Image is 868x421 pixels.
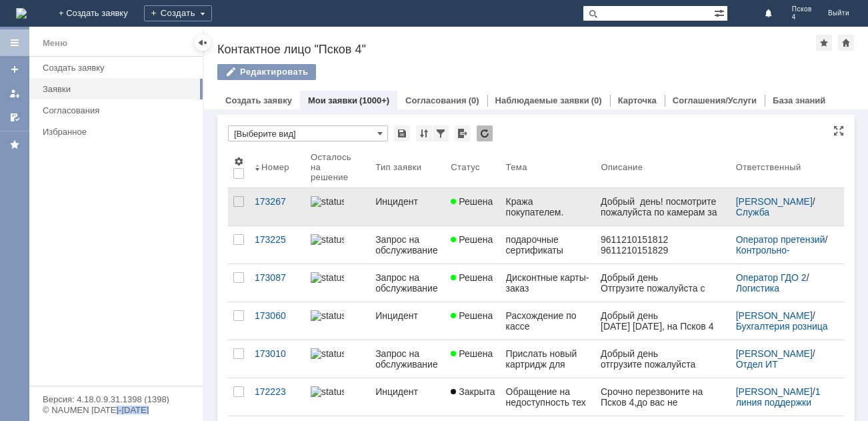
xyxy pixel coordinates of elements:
[370,226,445,264] a: Запрос на обслуживание
[736,283,779,294] a: Логистика
[311,234,344,245] img: statusbar-100 (1).png
[451,386,495,397] span: Закрыта
[261,162,289,172] div: Номер
[792,5,812,13] span: Псков
[43,127,180,137] div: Избранное
[305,188,370,226] a: statusbar-100 (1).png
[501,147,596,188] th: Тема
[311,196,344,207] img: statusbar-100 (1).png
[305,264,370,302] a: statusbar-100 (1).png
[375,348,440,370] div: Запрос на обслуживание
[736,310,828,332] div: /
[311,272,344,283] img: statusbar-100 (1).png
[16,8,27,19] img: logo
[405,95,467,105] a: Согласования
[736,386,828,408] div: /
[37,57,200,78] a: Создать заявку
[433,125,449,141] div: Фильтрация...
[311,348,344,359] img: statusbar-100 (1).png
[451,196,493,207] span: Решена
[43,395,189,404] div: Версия: 4.18.0.9.31.1398 (1398)
[673,95,757,105] a: Соглашения/Услуги
[736,348,813,359] a: [PERSON_NAME]
[773,95,825,105] a: База знаний
[451,234,493,245] span: Решена
[249,188,305,226] a: 173267
[416,125,432,141] div: Сортировка...
[506,196,591,218] div: Кража покупателем.
[736,245,821,266] a: Контрольно-ревизионный отдел
[506,234,591,256] div: подарочные сертификаты ,отправленные с поставкой не внесены в программу. внесите пожалуйста.
[370,340,445,378] a: Запрос на обслуживание
[736,207,795,228] a: Служба безопасности
[501,340,596,378] a: Прислать новый картридж для принтера
[506,348,591,370] div: Прислать новый картридж для принтера
[445,147,500,188] th: Статус
[736,359,778,370] a: Отдел ИТ
[4,59,25,80] a: Создать заявку
[601,162,643,172] div: Описание
[477,125,493,141] div: Обновлять список
[714,6,727,19] span: Расширенный поиск
[43,84,195,94] div: Заявки
[394,125,410,141] div: Сохранить вид
[445,226,500,264] a: Решена
[255,386,300,397] div: 172223
[591,95,602,105] div: (0)
[43,406,189,414] div: © NAUMEN [DATE]-[DATE]
[731,147,833,188] th: Ответственный
[736,196,828,218] div: /
[249,340,305,378] a: 173010
[451,310,493,321] span: Решена
[305,340,370,378] a: statusbar-100 (1).png
[359,95,389,105] div: (1000+)
[375,386,440,397] div: Инцидент
[305,378,370,416] a: statusbar-100 (1).png
[225,95,292,105] a: Создать заявку
[249,147,305,188] th: Номер
[37,100,200,121] a: Согласования
[501,378,596,416] a: Обращение на недоступность тех поддержки
[43,63,195,73] div: Создать заявку
[255,196,300,207] div: 173267
[16,8,27,19] a: Перейти на домашнюю страницу
[43,35,67,51] div: Меню
[375,310,440,321] div: Инцидент
[838,35,854,51] div: Сделать домашней страницей
[736,234,828,256] div: /
[451,162,479,172] div: Статус
[37,79,200,99] a: Заявки
[506,386,591,408] div: Обращение на недоступность тех поддержки
[4,107,25,128] a: Мои согласования
[736,272,807,283] a: Оператор ГДО 2
[249,302,305,340] a: 173060
[501,226,596,264] a: подарочные сертификаты ,отправленные с поставкой не внесены в программу. внесите пожалуйста.
[455,125,471,141] div: Экспорт списка
[249,264,305,302] a: 173087
[370,147,445,188] th: Тип заявки
[736,272,828,294] div: /
[217,43,816,56] div: Контактное лицо "Псков 4"
[249,378,305,416] a: 172223
[736,162,801,172] div: Ответственный
[445,378,500,416] a: Закрыта
[445,340,500,378] a: Решена
[311,310,344,321] img: statusbar-100 (1).png
[736,196,813,207] a: [PERSON_NAME]
[233,156,244,167] span: Настройки
[736,386,823,418] a: 1 линия поддержки МБК
[255,348,300,359] div: 173010
[506,272,591,294] div: Дисконтные карты-заказ
[451,272,493,283] span: Решена
[618,95,657,105] a: Карточка
[736,234,825,245] a: Оператор претензий
[506,310,591,332] div: Расхождение по кассе
[43,105,195,115] div: Согласования
[736,348,828,370] div: /
[792,13,812,21] span: 4
[736,321,828,332] a: Бухгалтерия розница
[255,310,300,321] div: 173060
[370,302,445,340] a: Инцидент
[311,152,354,182] div: Осталось на решение
[501,302,596,340] a: Расхождение по кассе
